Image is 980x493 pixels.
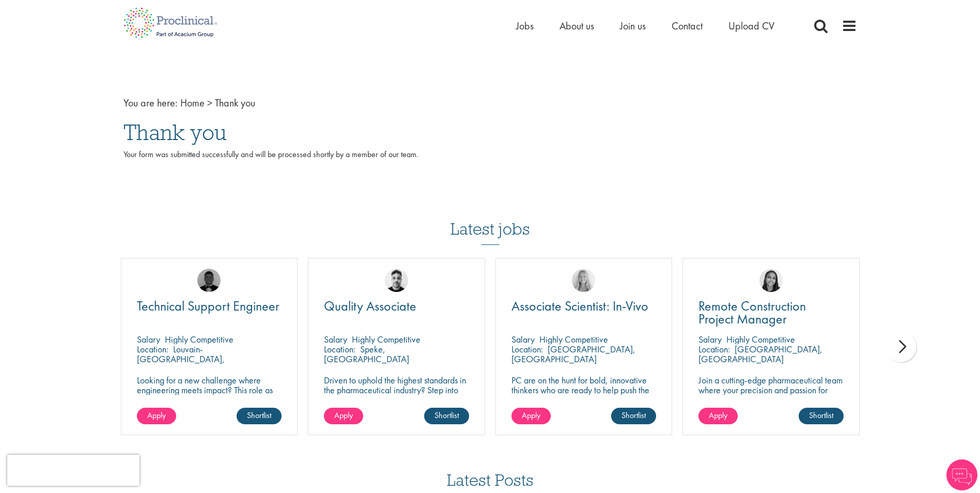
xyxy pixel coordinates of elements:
[352,333,421,345] p: Highly Competitive
[450,194,530,245] h3: Latest jobs
[137,333,160,345] span: Salary
[759,269,783,292] img: Eloise Coly
[511,343,543,355] span: Location:
[334,410,353,421] span: Apply
[123,149,857,173] p: Your form was submitted successfully and will be processed shortly by a member of our team.
[123,96,178,110] span: You are here:
[572,269,595,292] img: Shannon Briggs
[511,300,657,313] a: Associate Scientist: In-Vivo
[709,410,727,421] span: Apply
[424,408,469,424] a: Shortlist
[165,333,234,345] p: Highly Competitive
[946,459,977,490] img: Chatbot
[611,408,656,424] a: Shortlist
[698,408,738,424] a: Apply
[698,343,730,355] span: Location:
[137,297,279,315] span: Technical Support Engineer
[197,269,221,292] img: Tom Stables
[516,19,534,33] a: Jobs
[324,300,469,313] a: Quality Associate
[885,331,916,362] div: next
[539,333,608,345] p: Highly Competitive
[7,455,139,486] iframe: reCAPTCHA
[180,96,205,110] a: breadcrumb link
[698,375,844,414] p: Join a cutting-edge pharmaceutical team where your precision and passion for quality will help sh...
[799,408,844,424] a: Shortlist
[511,333,535,345] span: Salary
[559,19,594,33] a: About us
[137,343,225,375] p: Louvain-[GEOGRAPHIC_DATA], [GEOGRAPHIC_DATA]
[620,19,646,33] a: Join us
[324,297,416,315] span: Quality Associate
[511,297,648,315] span: Associate Scientist: In-Vivo
[324,375,469,424] p: Driven to uphold the highest standards in the pharmaceutical industry? Step into this role where ...
[728,19,774,33] a: Upload CV
[324,343,409,365] p: Speke, [GEOGRAPHIC_DATA]
[324,333,347,345] span: Salary
[726,333,795,345] p: Highly Competitive
[207,96,212,110] span: >
[385,269,408,292] img: Dean Fisher
[324,408,363,424] a: Apply
[698,343,822,365] p: [GEOGRAPHIC_DATA], [GEOGRAPHIC_DATA]
[137,375,282,414] p: Looking for a new challenge where engineering meets impact? This role as Technical Support Engine...
[123,118,227,146] span: Thank you
[511,343,635,365] p: [GEOGRAPHIC_DATA], [GEOGRAPHIC_DATA]
[324,343,355,355] span: Location:
[698,297,806,328] span: Remote Construction Project Manager
[522,410,540,421] span: Apply
[137,300,282,313] a: Technical Support Engineer
[672,19,703,33] a: Contact
[215,96,255,110] span: Thank you
[237,408,282,424] a: Shortlist
[511,408,551,424] a: Apply
[698,333,722,345] span: Salary
[511,375,657,414] p: PC are on the hunt for bold, innovative thinkers who are ready to help push the boundaries of sci...
[137,408,176,424] a: Apply
[147,410,166,421] span: Apply
[137,343,168,355] span: Location:
[698,300,844,326] a: Remote Construction Project Manager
